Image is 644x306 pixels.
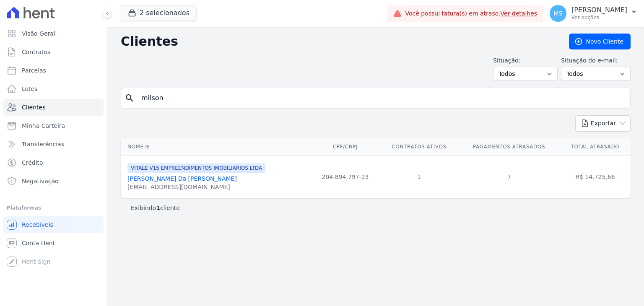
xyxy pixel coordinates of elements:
[22,85,38,93] span: Lotes
[127,163,265,173] span: VITALE V15 EMPREENDIMENTOS IMOBILIARIOS LTDA
[571,6,627,14] p: [PERSON_NAME]
[22,158,43,167] span: Crédito
[22,48,50,56] span: Contratos
[22,239,55,247] span: Conta Hent
[3,25,104,42] a: Visão Geral
[380,138,459,156] th: Contratos Ativos
[121,138,311,156] th: Nome
[311,156,379,198] td: 204.894.797-23
[22,220,53,229] span: Recebíveis
[458,138,560,156] th: Pagamentos Atrasados
[3,80,104,97] a: Lotes
[136,90,627,106] input: Buscar por nome, CPF ou e-mail
[156,205,160,211] b: 1
[22,66,46,75] span: Parcelas
[3,216,104,233] a: Recebíveis
[3,136,104,153] a: Transferências
[560,138,631,156] th: Total Atrasado
[560,156,631,198] td: R$ 14.725,66
[3,99,104,116] a: Clientes
[3,62,104,79] a: Parcelas
[121,5,197,21] button: 2 selecionados
[3,117,104,134] a: Minha Carteira
[127,183,265,191] div: [EMAIL_ADDRESS][DOMAIN_NAME]
[22,140,64,148] span: Transferências
[554,10,563,16] span: MS
[569,34,631,49] a: Novo Cliente
[22,122,65,130] span: Minha Carteira
[571,14,627,21] p: Ver opções
[3,173,104,189] a: Negativação
[127,175,237,182] a: [PERSON_NAME] Da [PERSON_NAME]
[22,29,55,38] span: Visão Geral
[543,2,644,25] button: MS [PERSON_NAME] Ver opções
[22,103,45,112] span: Clientes
[311,138,379,156] th: CPF/CNPJ
[121,34,556,49] h2: Clientes
[458,156,560,198] td: 7
[7,203,100,213] div: Plataformas
[22,177,59,185] span: Negativação
[405,9,537,18] span: Você possui fatura(s) em atraso.
[125,93,135,103] i: search
[3,235,104,252] a: Conta Hent
[3,154,104,171] a: Crédito
[501,10,538,17] a: Ver detalhes
[3,44,104,60] a: Contratos
[575,115,631,132] button: Exportar
[493,56,558,65] label: Situação:
[131,204,180,212] p: Exibindo cliente
[561,56,631,65] label: Situação do e-mail:
[380,156,459,198] td: 1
